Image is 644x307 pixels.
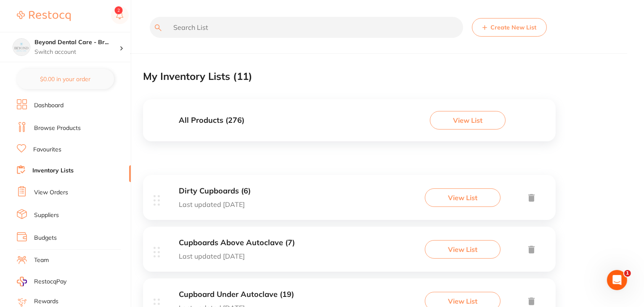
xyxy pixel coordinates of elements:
h3: All Products ( 276 ) [179,116,244,125]
div: Dirty Cupboards (6)Last updated [DATE]View List [143,175,556,227]
input: Search List [150,17,463,38]
h3: Dirty Cupboards (6) [179,187,251,196]
p: Last updated [DATE] [179,201,251,208]
a: Dashboard [34,101,64,110]
div: Cupboards Above Autoclave (7)Last updated [DATE]View List [143,227,556,278]
img: Beyond Dental Care - Brighton [13,39,30,56]
a: RestocqPay [17,277,66,286]
h4: Beyond Dental Care - Brighton [34,38,119,47]
img: RestocqPay [17,277,27,286]
a: Browse Products [34,124,81,132]
button: View List [430,111,506,130]
img: Restocq Logo [17,11,71,21]
h3: Cupboards Above Autoclave (7) [179,238,295,247]
a: Inventory Lists [32,167,74,175]
p: Last updated [DATE] [179,252,295,260]
p: Switch account [34,48,119,56]
button: View List [425,188,501,207]
a: Restocq Logo [17,6,71,26]
a: View Orders [34,188,68,197]
h2: My Inventory Lists ( 11 ) [143,71,252,82]
a: Team [34,256,49,265]
a: Favourites [33,146,61,154]
a: Budgets [34,234,57,242]
button: View List [425,240,501,259]
a: Rewards [34,297,58,306]
span: RestocqPay [34,278,66,286]
h3: Cupboard Under Autoclave (19) [179,290,294,299]
span: 1 [624,270,631,277]
iframe: Intercom live chat [607,270,627,290]
button: $0.00 in your order [17,69,114,89]
button: Create New List [472,18,547,37]
a: Suppliers [34,211,59,220]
